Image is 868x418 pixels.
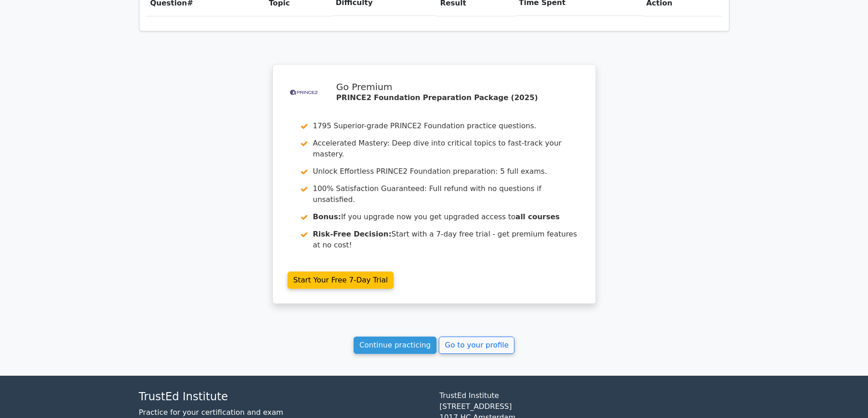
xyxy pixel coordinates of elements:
a: Practice for your certification and exam [139,408,283,417]
a: Go to your profile [439,337,514,354]
h4: TrustEd Institute [139,390,429,403]
a: Start Your Free 7-Day Trial [288,272,394,289]
a: Continue practicing [354,337,437,354]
